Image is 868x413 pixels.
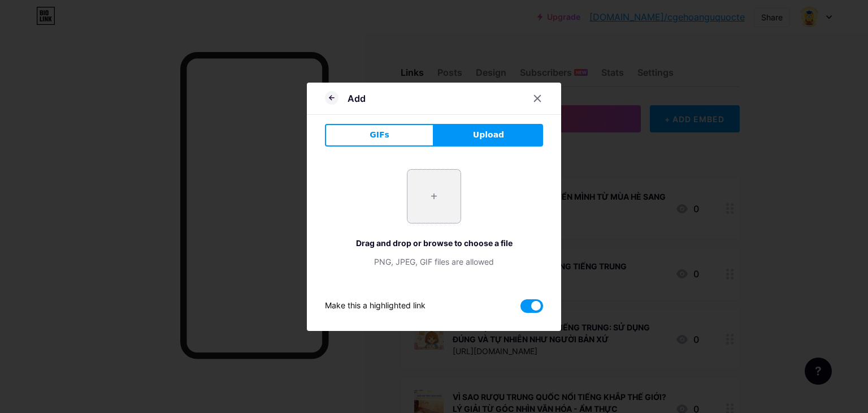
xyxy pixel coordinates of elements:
[325,256,543,268] div: PNG, JPEG, GIF files are allowed
[370,129,389,141] span: GIFs
[325,299,426,313] div: Make this a highlighted link
[348,92,366,105] div: Add
[473,129,504,141] span: Upload
[325,124,434,147] button: GIFs
[434,124,543,147] button: Upload
[325,237,543,249] div: Drag and drop or browse to choose a file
